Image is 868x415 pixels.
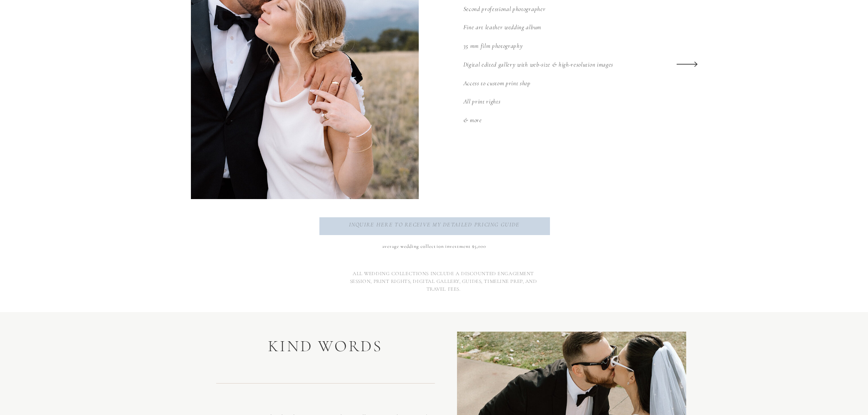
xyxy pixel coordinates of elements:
h1: Kind words [247,334,404,367]
h3: all wedding collections include a discounted engagement session, print rights, digital gallery, g... [344,270,543,300]
a: inquire here to receive my detailed pricing guide [326,220,543,232]
p: average wedding collection investment $5,000 [362,243,507,254]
